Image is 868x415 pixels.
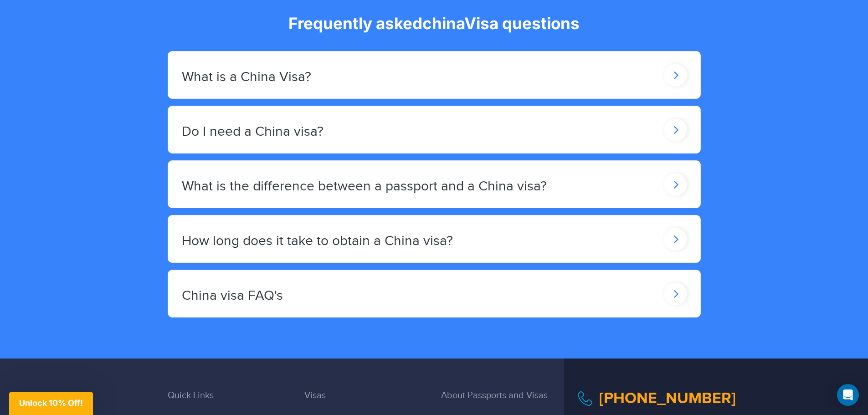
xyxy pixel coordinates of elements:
[599,389,736,408] a: [PHONE_NUMBER]
[837,384,859,406] div: Open Intercom Messenger
[441,390,564,414] h3: About Passports and Visas
[182,234,453,249] h2: How long does it take to obtain a China visa?
[182,288,283,303] h2: China visa FAQ's
[19,398,83,408] span: Unlock 10% Off!
[182,70,311,85] h2: What is a China Visa?
[168,390,291,414] h3: Quick Links
[304,390,427,414] h3: Visas
[182,124,324,139] h2: Do I need a China visa?
[182,179,547,194] h2: What is the difference between a passport and a China visa?
[168,14,701,33] h2: Frequently asked Visa questions
[422,14,464,33] span: china
[9,392,93,415] div: Unlock 10% Off!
